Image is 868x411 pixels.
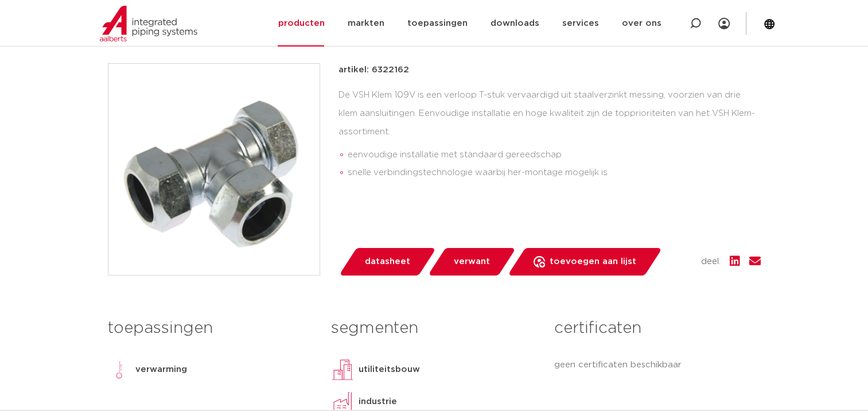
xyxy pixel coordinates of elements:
h3: segmenten [331,317,537,340]
li: snelle verbindingstechnologie waarbij her-montage mogelijk is [348,164,761,182]
li: eenvoudige installatie met standaard gereedschap [348,146,761,164]
div: De VSH Klem 109V is een verloop T-stuk vervaardigd uit staalverzinkt messing, voorzien van drie k... [338,86,761,187]
p: artikel: 6322162 [338,63,409,77]
p: utiliteitsbouw [359,363,420,377]
a: verwant [427,248,516,276]
img: verwarming [108,358,131,381]
img: utiliteitsbouw [331,358,354,381]
a: datasheet [338,248,436,276]
span: datasheet [365,253,410,271]
h3: toepassingen [108,317,314,340]
p: verwarming [135,363,187,377]
p: geen certificaten beschikbaar [554,358,760,372]
span: verwant [454,253,490,271]
h3: certificaten [554,317,760,340]
span: toevoegen aan lijst [550,253,636,271]
p: industrie [359,395,397,409]
span: deel: [701,255,721,269]
img: Product Image for VSH Klem T-stuk verloop FFF 22x22x15 [108,64,320,275]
